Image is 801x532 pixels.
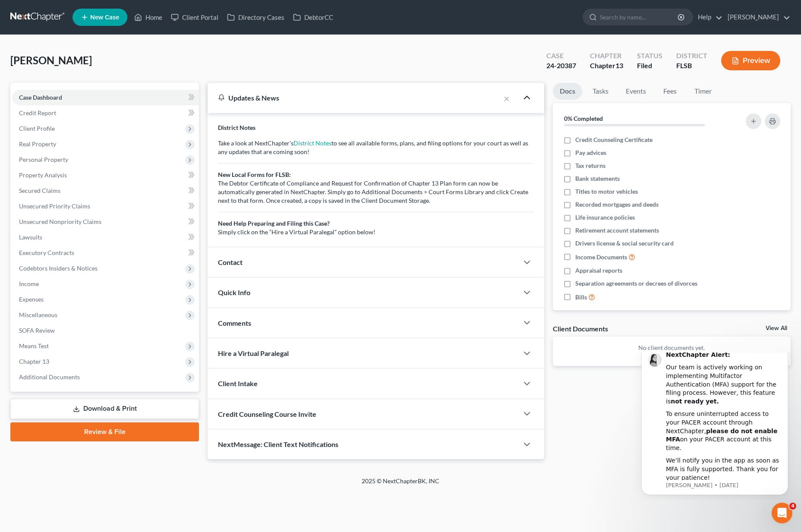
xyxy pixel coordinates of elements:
[12,214,199,230] a: Unsecured Nonpriority Claims
[218,379,258,387] span: Client Intake
[12,245,199,261] a: Executory Contracts
[19,202,90,210] span: Unsecured Priority Claims
[19,0,33,14] img: Profile image for Lindsey
[12,198,199,214] a: Unsecured Priority Claims
[687,83,719,100] a: Timer
[637,51,662,61] div: Status
[564,115,603,122] strong: 0% Completed
[19,296,44,303] span: Expenses
[575,200,659,209] span: Recorded mortgages and deeds
[12,167,199,183] a: Property Analysis
[575,187,638,196] span: Titles to motor vehicles
[90,14,119,21] span: New Case
[218,440,338,448] span: NextMessage: Client Text Notifications
[218,288,250,296] span: Quick Info
[12,183,199,198] a: Secured Claims
[12,323,199,338] a: SOFA Review
[766,325,787,331] a: View All
[223,9,289,25] a: Directory Cases
[19,373,80,381] span: Additional Documents
[553,83,582,100] a: Docs
[78,75,149,82] b: please do not enable
[10,399,199,419] a: Download & Print
[218,171,291,178] b: New Local Forms for FLSB:
[19,94,62,101] span: Case Dashboard
[19,342,49,349] span: Means Test
[772,503,792,523] iframe: Intercom live chat
[19,280,39,287] span: Income
[19,125,55,132] span: Client Profile
[575,226,659,235] span: Retirement account statements
[218,319,251,327] span: Comments
[619,83,653,100] a: Events
[38,129,153,137] p: Message from Lindsey, sent 9w ago
[167,9,223,25] a: Client Portal
[615,61,623,69] span: 13
[637,61,662,71] div: Filed
[676,61,707,71] div: FLSB
[19,218,101,225] span: Unsecured Nonpriority Claims
[218,410,316,418] span: Credit Counseling Course Invite
[575,253,627,261] span: Income Documents
[590,51,623,61] div: Chapter
[676,51,707,61] div: District
[218,220,330,227] b: Need Help Preparing and Filing this Case?
[289,9,337,25] a: DebtorCC
[218,258,243,266] span: Contact
[19,327,55,334] span: SOFA Review
[575,279,697,288] span: Separation agreements or decrees of divorces
[19,109,56,116] span: Credit Report
[723,9,790,25] a: [PERSON_NAME]
[19,264,98,272] span: Codebtors Insiders & Notices
[575,239,674,248] span: Drivers license & social security card
[293,139,331,147] a: District Notes
[575,293,587,302] span: Bills
[218,123,534,132] p: District Notes
[38,57,153,100] div: To ensure uninterrupted access to your PACER account through NextChapter, on your PACER account a...
[19,187,60,194] span: Secured Claims
[12,105,199,121] a: Credit Report
[38,11,153,53] div: Our team is actively working on implementing Multifactor Authentication (MFA) support for the fil...
[575,266,622,275] span: Appraisal reports
[12,90,199,105] a: Case Dashboard
[546,51,576,61] div: Case
[10,422,199,441] a: Review & File
[504,93,510,104] button: ×
[575,148,606,157] span: Pay advices
[575,161,605,170] span: Tax returns
[628,353,801,500] iframe: Intercom notifications message
[19,233,42,241] span: Lawsuits
[546,61,576,71] div: 24-20387
[218,93,490,102] div: Updates & News
[590,61,623,71] div: Chapter
[600,9,679,25] input: Search by name...
[218,139,534,236] p: Take a look at NextChapter's to see all available forms, plans, and filing options for your court...
[218,349,289,357] span: Hire a Virtual Paralegal
[130,9,167,25] a: Home
[155,477,646,492] div: 2025 © NextChapterBK, INC
[553,324,608,333] div: Client Documents
[19,156,68,163] span: Personal Property
[656,83,684,100] a: Fees
[38,104,153,129] div: We’ll notify you in the app as soon as MFA is fully supported. Thank you for your patience!
[575,213,635,222] span: Life insurance policies
[10,54,92,66] span: [PERSON_NAME]
[38,83,52,90] b: MFA
[789,503,796,510] span: 4
[19,358,49,365] span: Chapter 13
[19,140,56,148] span: Real Property
[19,171,67,179] span: Property Analysis
[42,45,91,52] b: not ready yet.
[12,230,199,245] a: Lawsuits
[721,51,780,70] button: Preview
[19,249,74,256] span: Executory Contracts
[575,135,653,144] span: Credit Counseling Certificate
[586,83,615,100] a: Tasks
[19,311,57,318] span: Miscellaneous
[575,174,620,183] span: Bank statements
[694,9,722,25] a: Help
[560,343,784,352] p: No client documents yet.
